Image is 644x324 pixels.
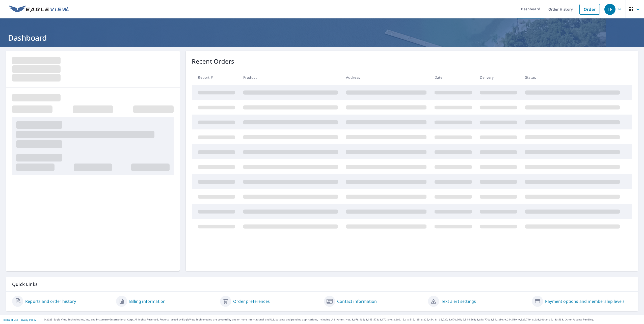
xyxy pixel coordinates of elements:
a: Payment options and membership levels [545,298,625,304]
a: Billing information [129,298,166,304]
th: Date [431,70,476,85]
img: EV Logo [9,6,69,13]
th: Delivery [476,70,521,85]
a: Terms of Use [3,318,18,321]
p: Quick Links [12,281,632,287]
h1: Dashboard [6,33,638,43]
a: Text alert settings [441,298,476,304]
p: Recent Orders [192,57,234,66]
th: Address [342,70,431,85]
th: Status [521,70,624,85]
a: Order preferences [233,298,270,304]
p: © 2025 Eagle View Technologies, Inc. and Pictometry International Corp. All Rights Reserved. Repo... [44,318,641,321]
a: Contact information [337,298,377,304]
div: TF [604,4,615,15]
a: Order [579,4,600,15]
a: Privacy Policy [20,318,36,321]
p: | [3,318,36,321]
th: Report # [192,70,239,85]
a: Reports and order history [25,298,76,304]
th: Product [239,70,342,85]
